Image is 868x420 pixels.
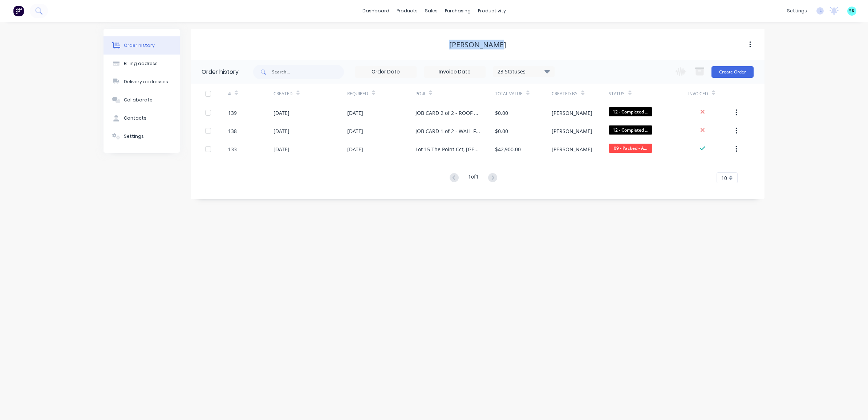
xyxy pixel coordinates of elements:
[493,68,554,76] div: 23 Statuses
[474,5,510,16] div: productivity
[228,84,273,104] div: #
[421,5,441,16] div: sales
[415,91,425,97] div: PO #
[273,109,289,117] div: [DATE]
[104,55,180,73] button: Billing address
[347,91,368,97] div: Required
[495,109,508,117] div: $0.00
[552,84,608,104] div: Created By
[495,91,523,97] div: Total Value
[124,115,146,121] div: Contacts
[609,107,652,116] span: 12 - Completed ...
[273,91,293,97] div: Created
[495,145,521,153] div: $42,900.00
[104,109,180,127] button: Contacts
[273,145,289,153] div: [DATE]
[468,173,479,183] div: 1 of 1
[552,127,592,135] div: [PERSON_NAME]
[228,145,237,153] div: 133
[202,68,239,76] div: Order history
[449,40,506,49] div: [PERSON_NAME]
[359,5,393,16] a: dashboard
[721,174,727,182] span: 10
[688,91,708,97] div: Invoiced
[347,84,415,104] div: Required
[228,91,231,97] div: #
[272,65,344,79] input: Search...
[609,91,625,97] div: Status
[347,127,363,135] div: [DATE]
[124,97,153,103] div: Collaborate
[609,144,652,153] span: 09 - Packed - A...
[13,5,24,16] img: Factory
[273,84,347,104] div: Created
[393,5,421,16] div: products
[124,42,155,49] div: Order history
[552,109,592,117] div: [PERSON_NAME]
[711,66,754,78] button: Create Order
[495,127,508,135] div: $0.00
[228,127,237,135] div: 138
[849,8,855,14] span: SK
[415,109,480,117] div: JOB CARD 2 of 2 - ROOF TRUSSES
[355,67,416,77] input: Order Date
[609,84,688,104] div: Status
[104,36,180,55] button: Order history
[783,5,811,16] div: settings
[124,60,158,67] div: Billing address
[124,133,144,140] div: Settings
[347,109,363,117] div: [DATE]
[347,145,363,153] div: [DATE]
[124,79,168,85] div: Delivery addresses
[104,73,180,91] button: Delivery addresses
[415,127,480,135] div: JOB CARD 1 of 2 - WALL FRAMES
[688,84,734,104] div: Invoiced
[552,145,592,153] div: [PERSON_NAME]
[424,67,485,77] input: Invoice Date
[228,109,237,117] div: 139
[609,125,652,135] span: 12 - Completed ...
[104,91,180,109] button: Collaborate
[415,84,495,104] div: PO #
[415,145,480,153] div: Lot 15 The Point Cct, [GEOGRAPHIC_DATA]
[495,84,552,104] div: Total Value
[441,5,474,16] div: purchasing
[552,91,577,97] div: Created By
[104,127,180,145] button: Settings
[273,127,289,135] div: [DATE]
